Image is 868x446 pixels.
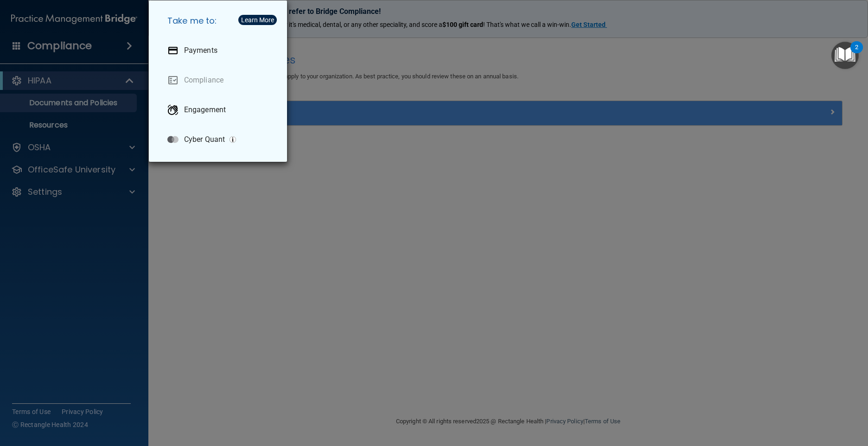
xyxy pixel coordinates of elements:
a: Payments [160,38,280,64]
p: Engagement [184,105,226,115]
h5: Take me to: [160,8,280,34]
a: Compliance [160,67,280,93]
p: Cyber Quant [184,135,225,144]
button: Learn More [238,15,277,25]
a: Cyber Quant [160,127,280,153]
div: Learn More [241,17,274,23]
p: Payments [184,46,217,55]
a: Engagement [160,97,280,123]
